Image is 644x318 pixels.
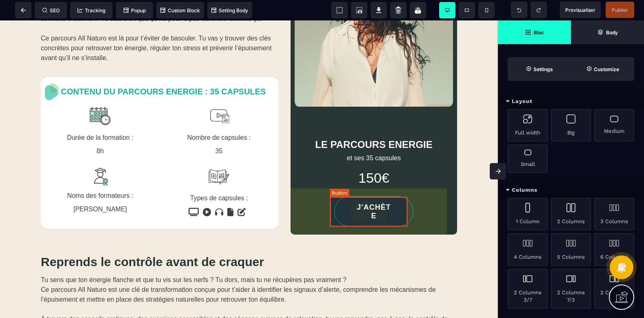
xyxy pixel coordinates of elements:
[571,57,634,81] span: Open Style Manager
[508,145,548,173] div: Small
[551,198,591,230] div: 2 Columns
[508,198,548,230] div: 1 Column
[508,57,571,81] span: Settings
[606,29,618,36] strong: Body
[594,233,634,266] div: 6 Columns
[160,172,278,184] text: Types de capsules :
[551,109,591,141] div: Big
[331,2,348,18] span: View components
[560,2,601,18] span: Preview
[594,269,634,309] div: 2 Columns 4/5
[534,29,544,36] strong: Bloc
[78,7,105,13] span: Tracking
[211,7,248,13] span: Setting Body
[334,176,413,206] button: J'ACHÈTE
[88,84,112,107] img: eb1c8ef390fa502117c2660952260a2b_picto-temps.png
[498,20,571,44] span: Open Blocks
[508,269,548,309] div: 2 Columns 3/7
[295,132,453,143] text: et ses 35 capsules
[551,269,591,309] div: 2 Columns 7/3
[295,112,453,132] text: LE PARCOURS ENERGIE
[160,125,278,137] text: 35
[594,66,619,72] strong: Customize
[41,112,160,123] text: Durée de la formation :
[207,145,231,168] img: 85e5beddc8a1903ec3934aca549475a2_picto-activite%CC%81s.png
[594,109,634,141] div: Medium
[498,94,644,109] div: Layout
[41,253,457,316] text: Tu sens que ton énergie flanche et que tu vis sur les nerfs ? Tu dors, mais tu ne récupères pas v...
[42,7,60,13] span: SEO
[551,233,591,266] div: 5 Columns
[45,63,59,80] img: 8b6cf6293ebce2fcde896e5f4aeb59ae_Allnaturo-picto_fond_clair.png
[59,65,278,78] text: CONTENU DU PARCOURS ENERGIE : 35 CAPSULES
[571,20,644,44] span: Open Layer Manager
[89,145,111,166] img: 912fe4727843494f81f59e9639ce947c_picto-formateur.png
[594,198,634,230] div: 3 Columns
[160,7,200,13] span: Custom Block
[124,7,146,13] span: Popup
[295,148,453,168] text: 150€
[533,66,553,72] strong: Settings
[351,2,367,18] span: Screenshot
[41,183,160,195] text: [PERSON_NAME]
[612,7,628,13] span: Publier
[498,183,644,198] div: Columns
[41,125,160,137] text: 8h
[508,109,548,141] div: Full width
[565,7,595,13] span: Previsualiser
[207,84,231,107] img: 990baf2b55eeb2071bffd13358323afb_picto-video-contenu.png
[160,112,278,123] text: Nombre de capsules :
[41,231,457,253] h2: Reprends le contrôle avant de craquer
[41,170,160,181] text: Noms des formateurs :
[508,233,548,266] div: 4 Columns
